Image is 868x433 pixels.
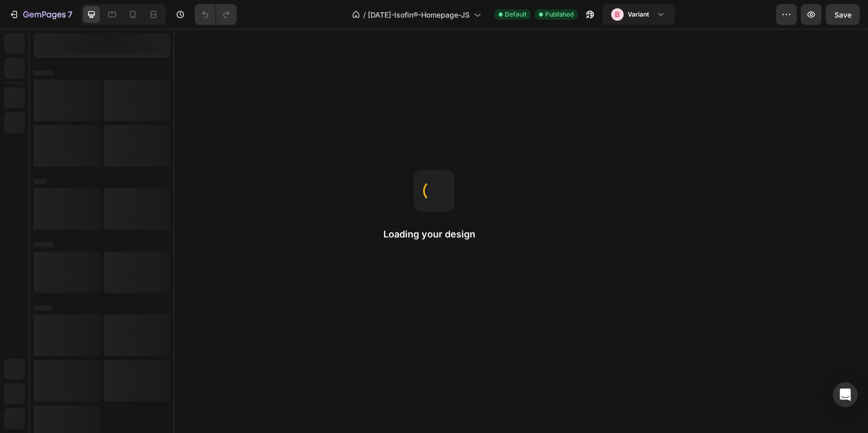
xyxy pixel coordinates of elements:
[68,8,72,21] p: 7
[545,10,574,19] span: Published
[602,4,675,25] button: BVariant
[826,4,860,25] button: Save
[4,4,77,25] button: 7
[368,9,470,20] span: [DATE]-Isofin®-Homepage-JS
[383,228,485,241] h2: Loading your design
[834,10,851,19] span: Save
[195,4,237,25] div: Undo/Redo
[615,9,619,20] p: B
[833,382,858,407] div: Open Intercom Messenger
[363,9,366,20] span: /
[505,10,526,19] span: Default
[628,9,649,20] h3: Variant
